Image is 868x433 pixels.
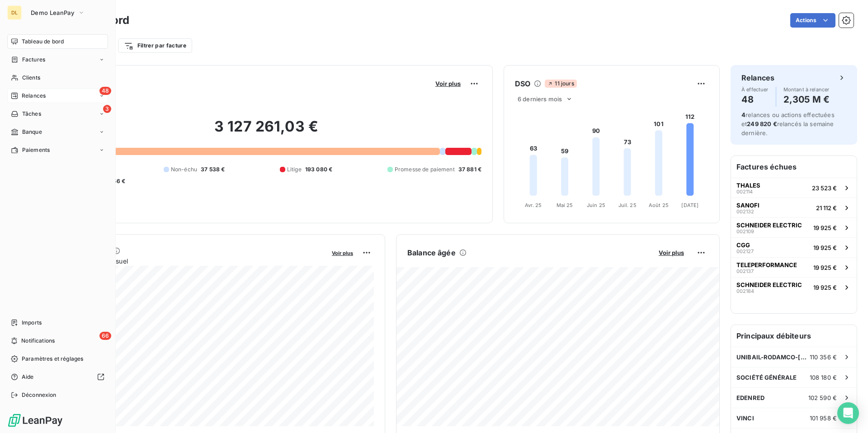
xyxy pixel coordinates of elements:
[435,80,461,87] span: Voir plus
[731,156,857,178] h6: Factures échues
[790,13,835,28] button: Actions
[741,111,835,136] span: relances ou actions effectuées et relancés la semaine dernière.
[741,72,774,83] h6: Relances
[736,414,754,422] span: VINCI
[433,80,463,88] button: Voir plus
[22,74,40,82] span: Clients
[22,355,83,363] span: Paramètres et réglages
[7,370,108,384] a: Aide
[201,165,225,174] span: 37 538 €
[741,111,745,118] span: 4
[22,373,34,381] span: Aide
[22,56,45,64] span: Factures
[22,38,64,46] span: Tableau de bord
[515,78,530,89] h6: DSO
[736,261,797,268] span: TELEPERFORMANCE
[813,224,837,231] span: 19 925 €
[736,229,754,234] span: 002109
[731,178,857,198] button: THALES00211423 523 €
[736,202,759,209] span: SANOFI
[22,92,46,100] span: Relances
[51,256,325,266] span: Chiffre d'affaires mensuel
[22,110,41,118] span: Tâches
[99,87,111,95] span: 48
[731,237,857,257] button: CGG00212719 925 €
[99,332,111,340] span: 66
[837,402,859,424] div: Open Intercom Messenger
[518,95,562,103] span: 6 derniers mois
[51,118,481,145] h2: 3 127 261,03 €
[22,391,57,399] span: Déconnexion
[618,202,637,208] tspan: Juil. 25
[731,217,857,237] button: SCHNEIDER ELECTRIC00210919 925 €
[557,202,573,208] tspan: Mai 25
[287,165,302,174] span: Litige
[587,202,605,208] tspan: Juin 25
[656,249,687,257] button: Voir plus
[747,120,777,127] span: 249 820 €
[731,277,857,297] button: SCHNEIDER ELECTRIC00218419 925 €
[813,264,837,271] span: 19 925 €
[813,284,837,291] span: 19 925 €
[736,353,810,361] span: UNIBAIL-RODAMCO-[GEOGRAPHIC_DATA]
[7,5,22,20] div: DL
[7,413,63,428] img: Logo LeanPay
[22,146,50,154] span: Paiements
[659,249,684,256] span: Voir plus
[329,249,356,257] button: Voir plus
[407,247,456,258] h6: Balance âgée
[813,244,837,251] span: 19 925 €
[741,87,769,92] span: À effectuer
[22,128,42,136] span: Banque
[395,165,455,174] span: Promesse de paiement
[681,202,698,208] tspan: [DATE]
[305,165,332,174] span: 193 080 €
[736,268,754,274] span: 002137
[783,87,830,92] span: Montant à relancer
[332,250,353,256] span: Voir plus
[810,414,837,422] span: 101 958 €
[545,80,576,88] span: 11 jours
[812,184,837,192] span: 23 523 €
[736,374,797,381] span: SOCIÉTÉ GÉNÉRALE
[103,105,111,113] span: 3
[525,202,542,208] tspan: Avr. 25
[731,257,857,277] button: TELEPERFORMANCE00213719 925 €
[736,281,802,288] span: SCHNEIDER ELECTRIC
[649,202,669,208] tspan: Août 25
[736,241,750,249] span: CGG
[736,288,754,294] span: 002184
[736,209,754,214] span: 002132
[783,92,830,107] h4: 2,305 M €
[810,353,837,361] span: 110 356 €
[458,165,481,174] span: 37 881 €
[808,394,837,401] span: 102 590 €
[741,92,769,107] h4: 48
[731,198,857,217] button: SANOFI00213221 112 €
[736,394,764,401] span: EDENRED
[736,189,753,194] span: 002114
[816,204,837,212] span: 21 112 €
[22,319,42,327] span: Imports
[810,374,837,381] span: 108 180 €
[21,337,55,345] span: Notifications
[171,165,197,174] span: Non-échu
[31,9,74,16] span: Demo LeanPay
[736,249,754,254] span: 002127
[736,182,760,189] span: THALES
[118,38,192,53] button: Filtrer par facture
[736,221,802,229] span: SCHNEIDER ELECTRIC
[731,325,857,347] h6: Principaux débiteurs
